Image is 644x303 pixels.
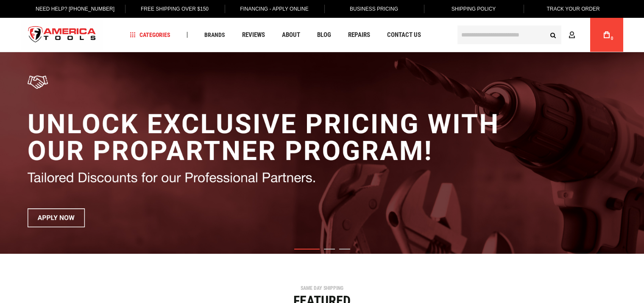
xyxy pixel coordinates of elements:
span: Repairs [348,32,370,38]
a: 0 [599,18,615,52]
a: Reviews [238,29,269,41]
a: Blog [313,29,335,41]
span: 0 [611,36,613,41]
a: Contact Us [383,29,425,41]
span: Contact Us [387,32,421,38]
span: Shipping Policy [452,6,496,12]
button: Search [545,27,561,43]
a: Repairs [344,29,374,41]
span: Brands [204,32,225,38]
span: Reviews [242,32,265,38]
a: About [278,29,304,41]
span: Blog [317,32,331,38]
div: SAME DAY SHIPPING [19,286,625,291]
span: About [282,32,300,38]
span: Categories [130,32,170,38]
a: Categories [126,29,174,41]
img: America Tools [21,19,103,51]
a: store logo [21,19,103,51]
a: Brands [201,29,229,41]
